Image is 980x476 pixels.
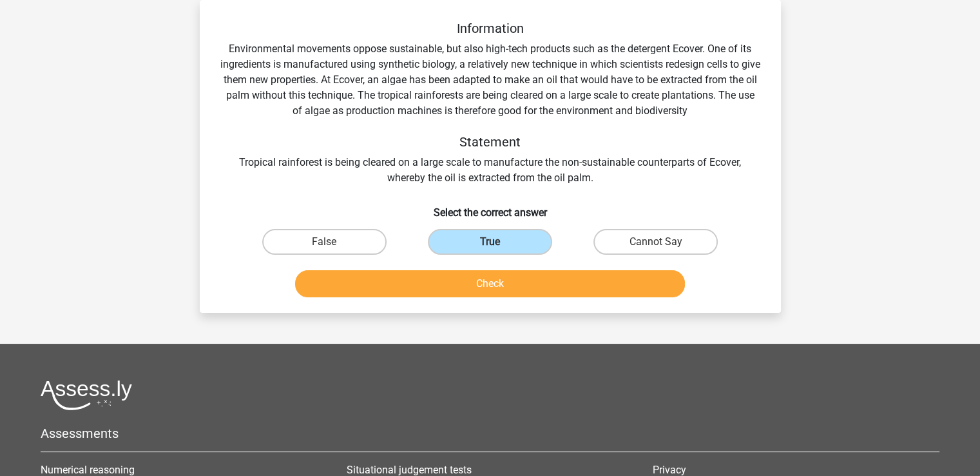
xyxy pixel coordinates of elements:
[653,464,686,476] a: Privacy
[220,21,760,36] h5: Information
[262,229,387,255] label: False
[220,21,760,186] div: Environmental movements oppose sustainable, but also high-tech products such as the detergent Eco...
[593,229,718,255] label: Cannot Say
[41,464,135,476] a: Numerical reasoning
[428,229,552,255] label: True
[220,134,760,150] h5: Statement
[220,196,760,219] h6: Select the correct answer
[347,464,472,476] a: Situational judgement tests
[41,426,939,441] h5: Assessments
[41,380,132,410] img: Assessly logo
[295,270,685,297] button: Check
